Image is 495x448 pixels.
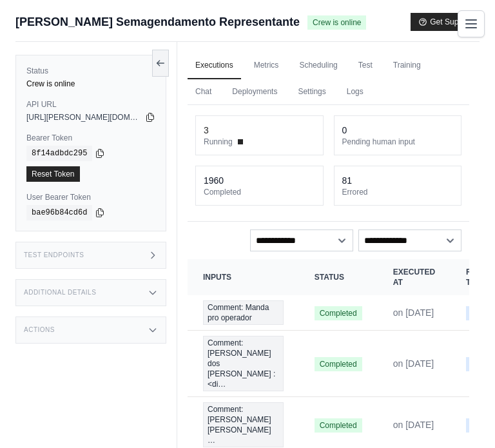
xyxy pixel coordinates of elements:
[378,259,451,295] th: Executed at
[203,336,284,391] a: View execution details for Comment
[15,13,300,31] span: [PERSON_NAME] Semagendamento Representante
[342,124,347,137] div: 0
[188,52,241,79] a: Executions
[458,10,485,37] button: Toggle navigation
[393,307,434,318] time: June 27, 2025 at 11:05 GMT-3
[291,52,345,79] a: Scheduling
[290,79,333,106] a: Settings
[342,187,454,197] dt: Errored
[246,52,287,79] a: Metrics
[393,420,434,430] time: June 27, 2025 at 10:40 GMT-3
[26,205,92,220] code: bae96b84cd6d
[339,79,371,106] a: Logs
[204,174,224,187] div: 1960
[203,300,284,325] a: View execution details for Comment
[342,137,454,147] dt: Pending human input
[26,79,155,89] div: Crew is online
[411,13,480,31] button: Get Support
[24,251,84,259] h3: Test Endpoints
[203,402,284,447] a: View execution details for Comment
[224,79,285,106] a: Deployments
[26,146,92,161] code: 8f14adbdc295
[315,418,362,433] span: Completed
[203,336,284,391] span: Comment: [PERSON_NAME] dos [PERSON_NAME] : <di…
[24,326,55,334] h3: Actions
[385,52,429,79] a: Training
[315,357,362,371] span: Completed
[26,133,155,143] label: Bearer Token
[307,15,366,30] span: Crew is online
[203,402,284,447] span: Comment: [PERSON_NAME] [PERSON_NAME] …
[342,174,353,187] div: 81
[188,79,219,106] a: Chat
[26,66,155,76] label: Status
[204,187,315,197] dt: Completed
[351,52,380,79] a: Test
[188,259,299,295] th: Inputs
[315,306,362,320] span: Completed
[26,192,155,202] label: User Bearer Token
[26,166,80,182] a: Reset Token
[26,99,155,110] label: API URL
[24,289,96,297] h3: Additional Details
[393,358,434,369] time: June 27, 2025 at 10:42 GMT-3
[299,259,378,295] th: Status
[204,137,233,147] span: Running
[203,300,284,325] span: Comment: Manda pro operador
[26,112,142,122] span: [URL][PERSON_NAME][DOMAIN_NAME]
[204,124,209,137] div: 3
